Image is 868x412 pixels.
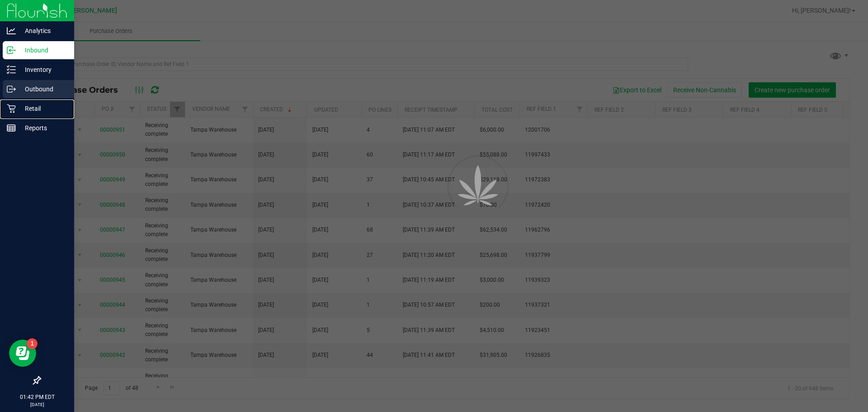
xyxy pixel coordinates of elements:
p: Reports [16,123,70,133]
p: Retail [16,103,70,114]
p: Analytics [16,25,70,36]
inline-svg: Retail [7,104,16,113]
inline-svg: Inventory [7,65,16,74]
inline-svg: Inbound [7,46,16,55]
p: Inbound [16,45,70,56]
p: [DATE] [4,401,70,408]
inline-svg: Reports [7,123,16,133]
p: Outbound [16,84,70,95]
inline-svg: Analytics [7,26,16,35]
iframe: Resource center [9,340,36,367]
p: Inventory [16,64,70,75]
p: 01:42 PM EDT [4,393,70,401]
iframe: Resource center unread badge [27,338,38,349]
inline-svg: Outbound [7,85,16,94]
